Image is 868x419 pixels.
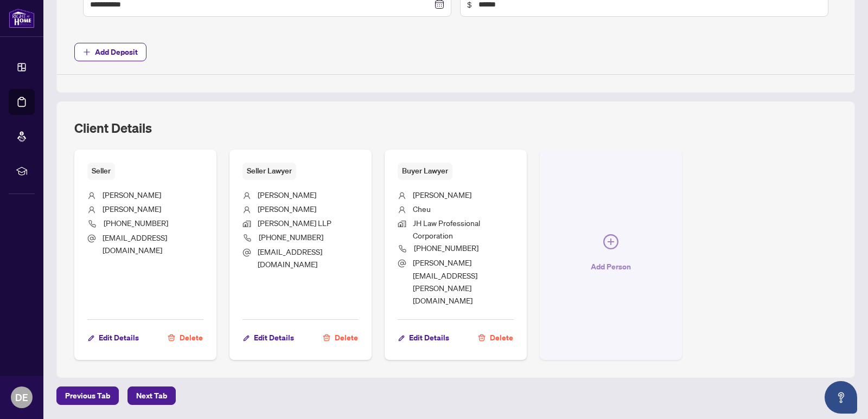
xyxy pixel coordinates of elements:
button: Delete [477,328,514,347]
button: Open asap [825,381,857,414]
span: [PHONE_NUMBER] [414,243,478,253]
span: Add Person [591,258,631,275]
span: Edit Details [99,329,139,346]
span: DE [15,390,28,405]
span: [EMAIL_ADDRESS][DOMAIN_NAME] [258,247,322,269]
span: JH Law Professional Corporation [413,218,480,240]
button: Edit Details [242,328,295,347]
span: Seller [87,163,115,179]
span: Seller Lawyer [242,163,296,179]
span: Add Deposit [95,43,138,61]
span: Delete [180,329,203,346]
span: Delete [490,329,513,346]
button: Add Person [540,150,682,360]
span: Next Tab [136,387,167,404]
button: Edit Details [87,328,139,347]
button: Delete [322,328,359,347]
span: [PERSON_NAME] [103,204,161,214]
button: Delete [167,328,203,347]
span: Previous Tab [65,387,110,404]
span: [PERSON_NAME][EMAIL_ADDRESS][PERSON_NAME][DOMAIN_NAME] [413,257,477,305]
button: Next Tab [127,386,176,405]
span: [EMAIL_ADDRESS][DOMAIN_NAME] [103,233,167,255]
span: [PERSON_NAME] [413,190,471,199]
span: Edit Details [254,329,294,346]
button: Add Deposit [74,43,146,61]
button: Edit Details [398,328,450,347]
span: plus-circle [603,234,618,249]
span: [PERSON_NAME] LLP [258,218,331,228]
span: [PERSON_NAME] [103,190,161,199]
span: [PERSON_NAME] [258,204,316,214]
span: [PERSON_NAME] [258,190,316,199]
span: [PHONE_NUMBER] [259,232,323,242]
span: [PHONE_NUMBER] [104,218,168,228]
span: Delete [335,329,358,346]
span: plus [83,48,91,56]
span: Edit Details [409,329,449,346]
button: Previous Tab [56,386,119,405]
span: Cheu [413,204,431,214]
h2: Client Details [74,119,152,137]
img: logo [9,8,35,28]
span: Buyer Lawyer [398,163,452,179]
